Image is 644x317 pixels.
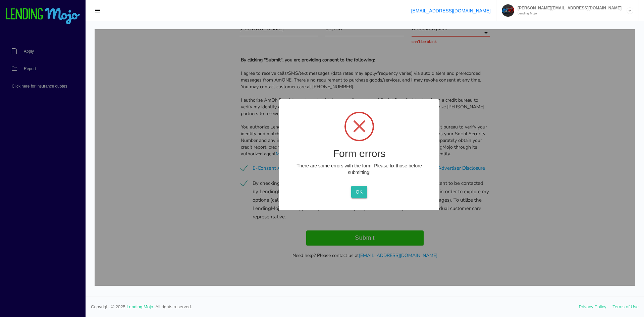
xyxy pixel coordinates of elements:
[91,304,579,310] span: Copyright © 2025. . All rights reserved.
[411,8,491,13] a: [EMAIL_ADDRESS][DOMAIN_NAME]
[12,84,67,88] span: Click here for insurance quotes
[514,12,622,15] small: Lending Mojo
[190,133,339,147] p: There are some errors with the form. Please fix those before submitting!
[612,304,639,309] a: Terms of Use
[257,157,272,169] button: OK
[579,304,606,309] a: Privacy Policy
[5,8,80,25] img: logo-small.png
[24,67,36,71] span: Report
[127,304,153,309] a: Lending Mojo
[514,6,622,10] span: [PERSON_NAME][EMAIL_ADDRESS][DOMAIN_NAME]
[190,119,339,130] h2: Form errors
[24,49,34,53] span: Apply
[502,4,514,17] img: Profile image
